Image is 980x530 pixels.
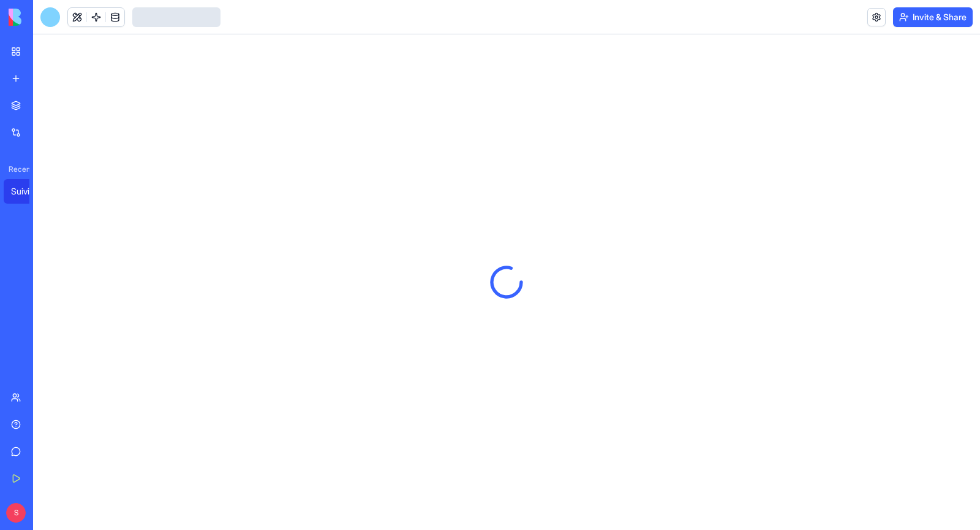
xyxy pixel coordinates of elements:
div: Suivi Interventions Artisans [11,185,45,198]
a: Suivi Interventions Artisans [4,179,53,204]
img: logo [9,9,85,26]
span: Recent [4,164,29,174]
span: S [6,503,26,523]
button: Invite & Share [893,7,973,27]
